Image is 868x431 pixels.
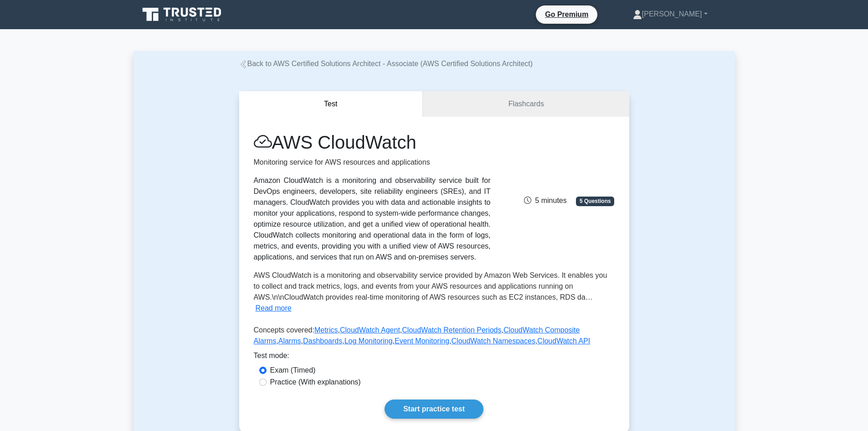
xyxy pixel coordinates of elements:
span: AWS CloudWatch is a monitoring and observability service provided by Amazon Web Services. It enab... [254,271,607,301]
h1: AWS CloudWatch [254,131,491,153]
a: CloudWatch Namespaces [452,337,535,345]
div: Amazon CloudWatch is a monitoring and observability service built for DevOps engineers, developer... [254,175,491,263]
a: Metrics [314,326,338,334]
a: Flashcards [423,91,629,117]
a: CloudWatch Agent [340,326,400,334]
a: Event Monitoring [395,337,449,345]
a: Log Monitoring [344,337,393,345]
button: Read more [256,303,292,314]
p: Concepts covered: , , , , , , , , , [254,325,615,350]
span: 5 Questions [576,197,614,206]
button: Test [239,91,423,117]
a: Go Premium [539,9,594,20]
a: Start practice test [385,400,483,419]
a: [PERSON_NAME] [611,5,729,23]
span: 5 minutes [524,197,566,204]
a: Dashboards [303,337,342,345]
p: Monitoring service for AWS resources and applications [254,157,491,168]
a: CloudWatch API [537,337,590,345]
a: CloudWatch Retention Periods [402,326,501,334]
a: Alarms [278,337,301,345]
label: Practice (With explanations) [270,377,361,388]
a: Back to AWS Certified Solutions Architect - Associate (AWS Certified Solutions Architect) [239,60,533,68]
div: Test mode: [254,350,615,365]
label: Exam (Timed) [270,365,316,376]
